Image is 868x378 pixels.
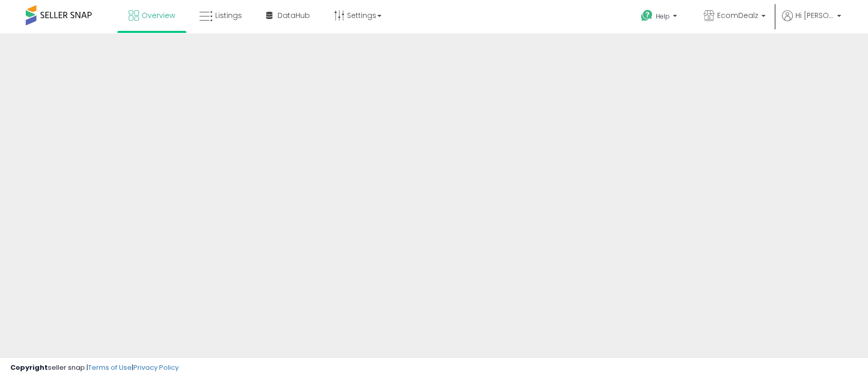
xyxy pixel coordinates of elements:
[277,10,310,21] span: DataHub
[142,10,175,21] span: Overview
[795,10,834,21] span: Hi [PERSON_NAME]
[10,363,48,372] strong: Copyright
[717,10,758,21] span: EcomDealz
[88,363,132,372] a: Terms of Use
[133,363,179,372] a: Privacy Policy
[633,2,687,33] a: Help
[640,9,653,22] i: Get Help
[656,12,670,21] span: Help
[10,363,179,373] div: seller snap | |
[215,10,242,21] span: Listings
[782,10,841,33] a: Hi [PERSON_NAME]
